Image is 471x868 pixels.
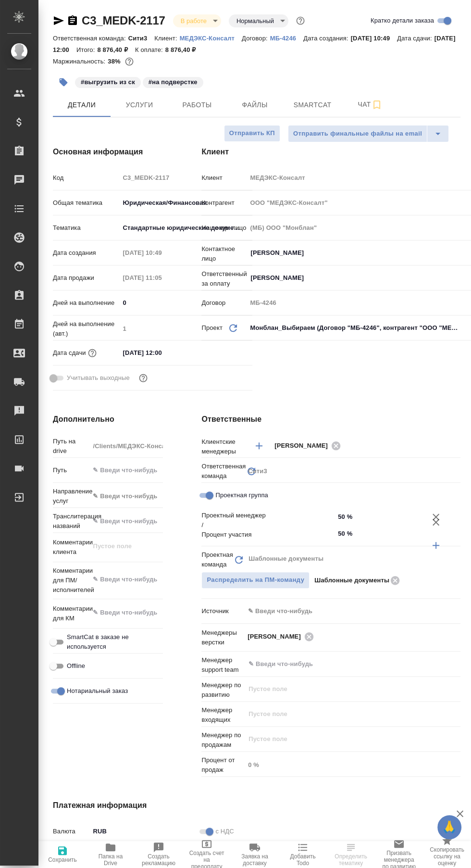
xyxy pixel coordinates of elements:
[93,491,165,501] div: ✎ Введи что-нибудь
[116,99,162,111] span: Услуги
[53,72,74,93] button: Добавить тэг
[248,632,307,642] span: [PERSON_NAME]
[201,705,245,725] p: Менеджер входящих
[173,14,221,27] div: В работе
[53,198,119,208] p: Общая тематика
[329,516,331,518] button: Open
[215,827,234,836] span: с НДС
[149,77,198,87] p: #на подверстке
[183,841,231,868] button: Создать счет на предоплату
[424,534,447,557] button: Добавить
[119,322,252,336] input: Пустое поле
[327,841,375,868] button: Определить тематику
[53,487,89,506] p: Направление услуг
[274,441,334,451] span: [PERSON_NAME]
[53,538,89,557] p: Комментарии клиента
[53,248,119,258] p: Дата создания
[201,146,460,158] h4: Клиент
[180,34,242,42] a: МЕДЭКС-Консалт
[97,46,135,53] p: 8 876,40 ₽
[108,58,123,65] p: 38%
[201,730,245,750] p: Менеджер по продажам
[53,15,64,26] button: Скопировать ссылку для ЯМессенджера
[135,841,183,868] button: Создать рекламацию
[279,841,327,868] button: Добавить Todo
[119,220,252,236] div: Стандартные юридические документы, договоры, уставы
[82,14,165,27] a: C3_MEDK-2117
[86,347,99,359] button: Если добавить услуги и заполнить их объемом, то дата рассчитается автоматически
[285,853,321,867] span: Добавить Todo
[201,606,245,616] p: Источник
[224,125,280,142] button: Отправить КП
[53,465,89,475] p: Путь
[371,99,383,111] svg: Подписаться
[201,572,310,589] button: Распределить на ПМ-команду
[165,46,203,53] p: 8 876,40 ₽
[245,758,460,772] input: Пустое поле
[441,817,458,837] span: 🙏
[248,683,438,695] input: Пустое поле
[48,856,77,863] span: Сохранить
[67,373,130,383] span: Учитывать выходные
[201,628,245,647] p: Менеджеры верстки
[236,853,273,867] span: Заявка на доставку
[329,533,331,535] button: Open
[53,437,89,456] p: Путь на drive
[128,35,155,42] p: Сити3
[119,246,203,260] input: Пустое поле
[248,434,271,457] button: Добавить менеджера
[81,77,135,87] p: #выгрузить из ск
[351,35,397,42] p: [DATE] 10:49
[119,296,252,310] input: ✎ Введи что-нибудь
[245,603,460,619] div: ✎ Введи что-нибудь
[375,841,423,868] button: Призвать менеджера по развитию
[53,146,163,158] h4: Основная информация
[140,853,177,867] span: Создать рекламацию
[274,440,344,452] div: [PERSON_NAME]
[53,566,89,595] p: Комментарии для ПМ/исполнителей
[347,99,393,111] span: Чат
[119,346,203,360] input: ✎ Введи что-нибудь
[371,16,434,25] span: Кратко детали заказа
[294,14,307,27] button: Доп статусы указывают на важность/срочность заказа
[289,99,335,111] span: Smartcat
[53,173,119,183] p: Код
[53,223,119,233] p: Тематика
[38,841,87,868] button: Сохранить
[201,680,245,700] p: Менеджер по развитию
[232,99,278,111] span: Файлы
[455,636,457,638] button: Open
[53,348,86,358] p: Дата сдачи
[423,841,471,868] button: Скопировать ссылку на оценку заказа
[201,511,245,540] p: Проектный менеджер / Процент участия
[248,733,438,745] input: Пустое поле
[248,658,425,670] input: ✎ Введи что-нибудь
[248,606,449,616] div: ✎ Введи что-нибудь
[248,630,317,642] div: [PERSON_NAME]
[53,298,119,308] p: Дней на выполнение
[245,463,460,479] div: Сити3
[92,853,129,867] span: Папка на Drive
[74,77,142,86] span: выгрузить из ск
[53,800,312,811] h4: Платежная информация
[201,655,245,675] p: Менеджер support team
[288,125,427,142] button: Отправить финальные файлы на email
[67,15,78,26] button: Скопировать ссылку
[89,488,176,504] div: ✎ Введи что-нибудь
[303,35,350,42] p: Дата создания:
[455,663,457,665] button: Open
[76,46,97,53] p: Итого:
[201,462,246,481] p: Ответственная команда
[119,195,252,211] div: Юридическая/Финансовая
[59,99,105,111] span: Детали
[201,414,460,425] h4: Ответственные
[87,841,135,868] button: Папка на Drive
[53,35,128,42] p: Ответственная команда:
[53,414,163,425] h4: Дополнительно
[154,35,179,42] p: Клиент:
[293,128,422,139] span: Отправить финальные файлы на email
[335,510,424,524] input: ✎ Введи что-нибудь
[178,17,210,25] button: В работе
[335,527,424,541] input: ✎ Введи что-нибудь
[53,319,119,339] p: Дней на выполнение (авт.)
